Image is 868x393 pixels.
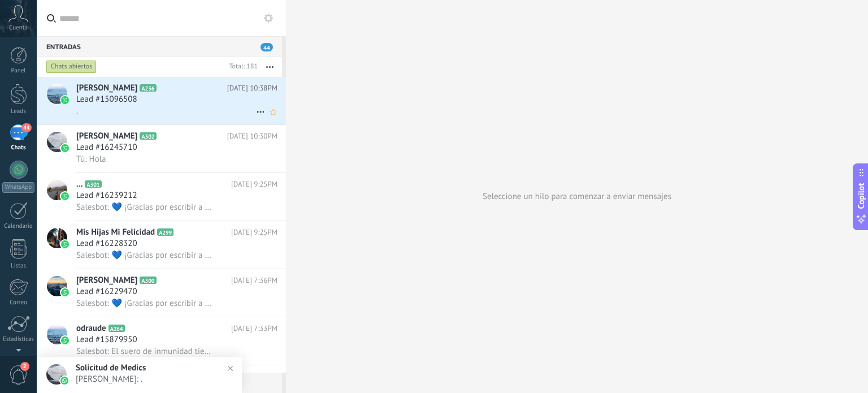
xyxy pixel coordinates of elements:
span: Lead #16245710 [76,142,137,153]
span: [DATE] 9:25PM [231,227,277,238]
span: [PERSON_NAME] [76,131,137,142]
div: Chats abiertos [46,60,97,74]
a: avataricon[PERSON_NAME]A302[DATE] 10:30PMLead #16245710Tú: Hola [37,125,286,172]
span: Lead #15096508 [76,94,137,105]
span: Lead #16239212 [76,190,137,201]
span: 2 [20,362,29,371]
a: avatariconMis Hijas Mi FelicidadA299[DATE] 9:25PMLead #16228320Salesbot: 💙 ¡Gracias por escribir ... [37,221,286,269]
span: [DATE] 7:36PM [231,275,277,286]
span: [DATE] 7:33PM [231,323,277,334]
div: Panel [2,67,35,75]
img: icon [61,240,69,248]
span: 44 [261,43,273,51]
span: [DATE] 9:25PM [231,179,277,190]
div: Total: 181 [224,61,258,72]
div: Chats [2,144,35,152]
span: Salesbot: 💙 ¡Gracias por escribir a Medics Cartagena! En este momento nuestro equipo no está disp... [76,298,215,309]
span: Lead #16229470 [76,286,137,297]
a: avataricon...A301[DATE] 9:25PMLead #16239212Salesbot: 💙 ¡Gracias por escribir a Medics Cartagena!... [37,173,286,221]
img: icon [61,192,69,200]
div: Leads [2,108,35,115]
a: avataricon[PERSON_NAME]A300[DATE] 7:36PMLead #16229470Salesbot: 💙 ¡Gracias por escribir a Medics ... [37,269,286,317]
span: Tú: Hola [76,154,106,165]
span: Salesbot: 💙 ¡Gracias por escribir a Medics Cartagena! En este momento nuestro equipo no está disp... [76,250,215,261]
div: Correo [2,299,35,306]
span: A302 [140,132,156,140]
span: 44 [21,123,31,132]
div: Calendario [2,223,35,230]
span: Cuenta [9,24,28,32]
a: avataricon[PERSON_NAME]A236[DATE] 10:38PMLead #15096508. [37,77,286,124]
img: icon [61,144,69,152]
a: Solicitud de Medics[PERSON_NAME]: . [37,357,242,393]
span: [PERSON_NAME] [76,83,137,94]
img: close_notification.svg [222,360,238,377]
span: odraude [76,323,106,334]
span: Solicitud de Medics [76,362,146,373]
span: [DATE] 7:32PM [231,371,277,382]
span: A300 [140,277,156,284]
div: Estadísticas [2,336,35,343]
span: Lead #15879950 [76,334,137,346]
span: Copilot [856,183,867,209]
img: waba.svg [60,377,68,385]
span: Salesbot: 💙 ¡Gracias por escribir a Medics Cartagena! En este momento nuestro equipo no está disp... [76,202,215,213]
div: Entradas [37,36,282,57]
img: icon [61,288,69,296]
span: Mis Hijas Mi Felicidad [76,227,155,238]
span: [PERSON_NAME]: . [76,374,225,385]
span: A236 [140,84,156,92]
span: A299 [157,228,173,236]
span: [DATE] 10:30PM [227,131,277,142]
img: icon [61,336,69,344]
span: [PERSON_NAME] [76,275,137,286]
img: icon [61,96,69,104]
span: Salesbot: El suero de inmunidad tiene un valor de 200.000 pesos la sesión básica y 250.000 la plu... [76,346,215,357]
span: A301 [85,180,101,188]
div: WhatsApp [2,182,34,193]
span: ... [76,179,83,190]
span: A264 [108,325,125,332]
span: [DATE] 10:38PM [227,83,277,94]
div: Listas [2,262,35,270]
span: Lead #16228320 [76,238,137,249]
button: Más [258,57,282,77]
a: avatariconodraudeA264[DATE] 7:33PMLead #15879950Salesbot: El suero de inmunidad tiene un valor de... [37,317,286,365]
span: . [76,106,78,116]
